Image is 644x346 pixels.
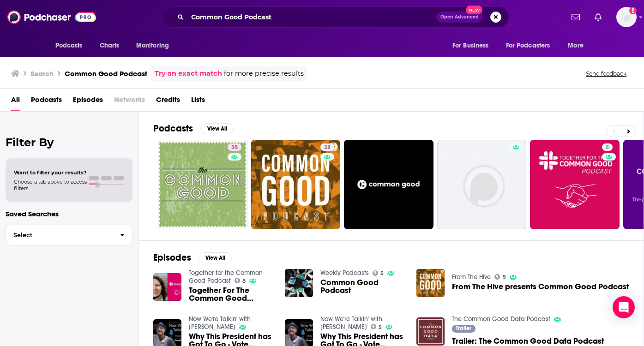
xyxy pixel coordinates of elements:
[14,169,87,176] span: Want to filter your results?
[156,92,180,111] a: Credits
[452,337,604,345] a: Trailer: The Common Good Data Podcast
[320,269,369,277] a: Weekly Podcasts
[616,7,637,27] span: Logged in as broadleafbooks_
[285,269,313,297] img: Common Good Podcast
[456,326,471,331] span: Trailer
[31,92,62,111] a: Podcasts
[320,279,405,294] a: Common Good Podcast
[466,6,482,14] span: New
[616,7,637,27] button: Show profile menu
[65,69,147,78] h3: Common Good Podcast
[371,324,382,329] a: 5
[189,315,251,331] a: Now We're Talkin' with Doug Pagitt
[568,9,584,25] a: Show notifications dropdown
[561,37,595,54] button: open menu
[49,37,95,54] button: open menu
[452,273,491,281] a: From The Hive
[606,143,609,152] span: 8
[452,283,629,291] a: From The Hive presents Common Good Podcast
[73,92,103,111] a: Episodes
[616,7,637,27] img: User Profile
[602,143,613,151] a: 8
[153,123,234,134] a: PodcastsView All
[320,315,382,331] a: Now We're Talkin' with Doug Pagitt
[416,269,445,297] img: From The Hive presents Common Good Podcast
[251,140,341,229] a: 28
[613,296,635,318] div: Open Intercom Messenger
[199,252,232,263] button: View All
[114,92,145,111] span: Networks
[153,252,191,263] h2: Episodes
[494,274,506,280] a: 5
[136,39,169,52] span: Monitoring
[191,92,205,111] a: Lists
[155,68,222,79] a: Try an exact match
[591,9,605,25] a: Show notifications dropdown
[224,68,304,79] span: for more precise results
[373,270,384,276] a: 5
[6,232,113,238] span: Select
[153,273,181,301] img: Together For The Common Good Podcast - [TRAILER] With Jenny Sinclair
[189,269,263,285] a: Together for the Common Good Podcast
[568,39,584,52] span: More
[228,143,241,151] a: 35
[452,315,550,323] a: The Common Good Data Podcast
[235,278,246,283] a: 8
[153,123,193,134] h2: Podcasts
[7,8,96,26] img: Podchaser - Follow, Share and Rate Podcasts
[446,37,500,54] button: open menu
[11,92,20,111] a: All
[436,12,483,23] button: Open AdvancedNew
[242,279,246,283] span: 8
[324,143,331,152] span: 28
[130,37,181,54] button: open menu
[320,143,334,151] a: 28
[6,225,132,245] button: Select
[14,179,87,191] span: Choose a tab above to access filters.
[187,10,436,24] input: Search podcasts, credits, & more...
[94,37,125,54] a: Charts
[500,37,564,54] button: open menu
[416,317,445,346] img: Trailer: The Common Good Data Podcast
[100,39,120,52] span: Charts
[503,275,506,279] span: 5
[440,15,479,19] span: Open Advanced
[200,123,234,134] button: View All
[629,7,637,14] svg: Add a profile image
[452,39,489,52] span: For Business
[6,136,132,149] h2: Filter By
[189,286,274,302] span: Together For The Common Good Podcast - [TRAILER] With [PERSON_NAME]
[162,6,509,28] div: Search podcasts, credits, & more...
[379,325,382,329] span: 5
[380,271,384,275] span: 5
[530,140,620,229] a: 8
[189,286,274,302] a: Together For The Common Good Podcast - [TRAILER] With Jenny Sinclair
[506,39,550,52] span: For Podcasters
[158,140,247,229] a: 35
[583,70,629,78] button: Send feedback
[231,143,238,152] span: 35
[30,69,54,78] h3: Search
[55,39,83,52] span: Podcasts
[6,209,132,218] p: Saved Searches
[153,252,232,263] a: EpisodesView All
